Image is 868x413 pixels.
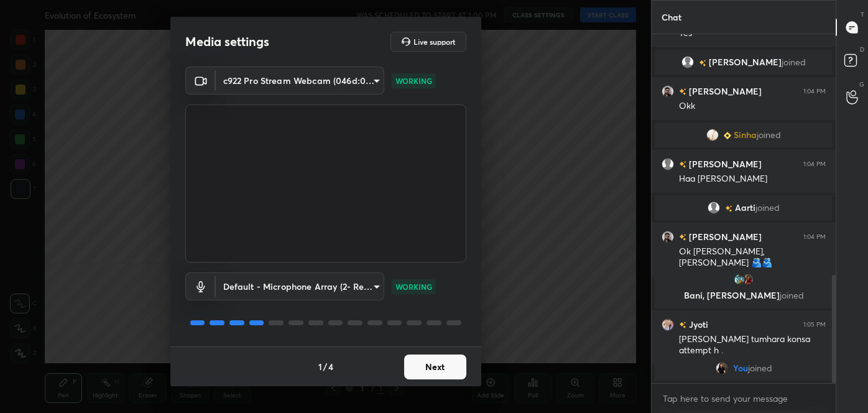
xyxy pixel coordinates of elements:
[716,362,728,374] img: 6bf88ee675354f0ea61b4305e64abb13.jpg
[323,360,327,373] h4: /
[679,234,686,241] img: no-rating-badge.077c3623.svg
[679,333,826,357] div: [PERSON_NAME] tumhara konsa attempt h .
[679,173,826,185] div: Haa [PERSON_NAME]
[757,130,781,140] span: joined
[652,1,691,34] p: Chat
[216,67,384,95] div: c922 Pro Stream Webcam (046d:085c)
[662,85,674,98] img: d927ead1100745ec8176353656eda1f8.jpg
[679,322,686,328] img: no-rating-badge.077c3623.svg
[686,230,762,243] h6: [PERSON_NAME]
[708,202,720,214] img: default.png
[735,203,755,213] span: Aarti
[185,34,269,50] h2: Media settings
[733,273,746,285] img: 56d9ec8c5b1e4dd2bddf890dd43e8988.jpg
[782,57,806,67] span: joined
[679,161,686,168] img: no-rating-badge.077c3623.svg
[699,60,706,67] img: no-rating-badge.077c3623.svg
[679,246,826,269] div: Ok [PERSON_NAME], [PERSON_NAME] 🫂🫂
[681,56,694,68] img: default.png
[395,75,432,86] p: WORKING
[861,10,864,19] p: T
[725,205,732,212] img: no-rating-badge.077c3623.svg
[755,203,780,213] span: joined
[803,321,826,328] div: 1:05 PM
[662,231,674,243] img: d927ead1100745ec8176353656eda1f8.jpg
[706,129,719,141] img: c0ed50b51c10448ead8b7ba1e1bdb2fd.jpg
[686,157,762,170] h6: [PERSON_NAME]
[662,318,674,331] img: e8ba785e28cc435d9d7c386c960b9786.jpg
[748,363,772,373] span: joined
[709,57,782,67] span: [PERSON_NAME]
[328,360,333,373] h4: 4
[679,88,686,95] img: no-rating-badge.077c3623.svg
[318,360,322,373] h4: 1
[780,289,804,301] span: joined
[662,290,825,300] p: Bani, [PERSON_NAME]
[679,100,826,113] div: Okk
[413,38,455,45] h5: Live support
[216,272,384,300] div: c922 Pro Stream Webcam (046d:085c)
[652,34,836,383] div: grid
[803,160,826,168] div: 1:04 PM
[404,355,466,379] button: Next
[860,45,864,54] p: D
[395,281,432,292] p: WORKING
[859,80,864,89] p: G
[734,130,757,140] span: Sinha
[724,132,731,139] img: Learner_Badge_beginner_1_8b307cf2a0.svg
[733,363,748,373] span: You
[686,85,762,98] h6: [PERSON_NAME]
[742,273,754,285] img: 0271b64c71b04e68b1c669373486a1b4.jpg
[803,88,826,95] div: 1:04 PM
[686,318,708,331] h6: Jyoti
[803,233,826,241] div: 1:04 PM
[662,158,674,170] img: default.png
